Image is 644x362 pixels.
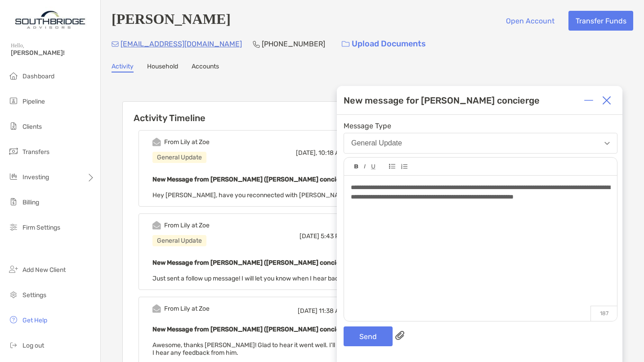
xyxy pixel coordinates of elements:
span: Message Type [344,122,617,130]
p: [PHONE_NUMBER] [262,38,325,50]
img: investing icon [8,171,19,182]
span: Pipeline [22,98,45,105]
img: Zoe Logo [11,4,89,36]
img: transfers icon [8,146,19,157]
img: Event icon [152,304,161,313]
button: Open Account [499,11,561,31]
img: Editor control icon [389,164,395,169]
img: Editor control icon [401,164,407,169]
img: Phone Icon [253,41,260,48]
div: General Update [152,235,206,246]
a: Upload Documents [336,34,432,54]
img: clients icon [8,121,19,131]
a: Activity [112,63,134,72]
span: Just sent a follow up message! I will let you know when I hear back from them. [152,275,375,282]
span: Get Help [22,317,47,324]
span: Clients [22,123,42,131]
span: 11:38 AM ED [319,307,353,315]
img: Expand or collapse [584,96,593,105]
img: Event icon [152,138,161,146]
b: New Message from [PERSON_NAME] ([PERSON_NAME] concierge) [152,176,352,183]
h6: Activity Timeline [123,102,419,123]
span: 5:43 PM ED [321,232,353,240]
img: Editor control icon [371,164,376,169]
span: Transfers [22,148,49,156]
img: Close [602,96,611,105]
p: [EMAIL_ADDRESS][DOMAIN_NAME] [121,38,242,50]
span: Firm Settings [22,224,60,231]
img: Editor control icon [364,164,366,169]
b: New Message from [PERSON_NAME] ([PERSON_NAME] concierge) [152,326,352,333]
div: From Lily at Zoe [164,305,210,312]
div: General Update [152,152,206,163]
b: New Message from [PERSON_NAME] ([PERSON_NAME] concierge) [152,259,352,267]
span: [DATE] [298,307,318,315]
img: Event icon [152,221,161,230]
span: 10:18 AM ED [318,149,353,157]
img: pipeline icon [8,95,19,106]
img: billing icon [8,196,19,207]
span: Add New Client [22,266,66,274]
img: settings icon [8,289,19,300]
span: Investing [22,173,49,181]
img: get-help icon [8,314,19,325]
button: Send [344,326,393,346]
img: Open dropdown arrow [604,142,610,145]
img: dashboard icon [8,70,19,81]
div: New message for [PERSON_NAME] concierge [344,95,540,106]
div: General Update [351,139,402,147]
button: General Update [344,133,617,154]
div: From Lily at Zoe [164,222,210,229]
span: [DATE], [296,149,317,157]
span: Settings [22,291,46,299]
img: Email Icon [112,41,119,47]
p: 187 [590,306,617,321]
img: add_new_client icon [8,264,19,275]
img: logout icon [8,339,19,350]
img: button icon [342,41,349,47]
div: From Lily at Zoe [164,138,210,146]
img: paperclip attachments [395,331,404,340]
span: Log out [22,342,44,349]
span: Dashboard [22,72,54,80]
img: firm-settings icon [8,222,19,232]
h4: [PERSON_NAME] [112,11,231,31]
span: Hey [PERSON_NAME], have you reconnected with [PERSON_NAME] at all? [152,191,367,199]
span: [PERSON_NAME]! [11,49,95,57]
a: Accounts [192,63,219,72]
a: Household [147,63,178,72]
span: Awesome, thanks [PERSON_NAME]! Glad to hear it went well. I'll keep you posted if I hear any feed... [152,341,389,357]
span: Billing [22,199,39,206]
span: [DATE] [300,232,319,240]
button: Transfer Funds [568,11,633,31]
img: Editor control icon [354,164,358,169]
